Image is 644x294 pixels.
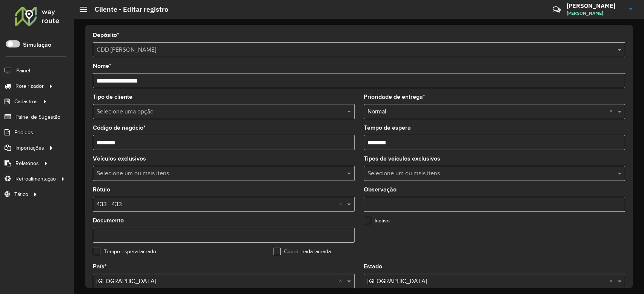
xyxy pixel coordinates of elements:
[339,277,345,286] span: Clear all
[23,40,51,49] label: Simulação
[364,123,411,132] label: Tempo de espera
[93,92,132,101] label: Tipo de cliente
[93,216,124,225] label: Documento
[93,154,146,163] label: Veículos exclusivos
[364,92,425,101] label: Prioridade de entrega
[15,175,56,183] span: Retroalimentação
[14,190,28,198] span: Tático
[14,129,33,136] span: Pedidos
[15,144,44,152] span: Importações
[14,98,38,106] span: Cadastros
[339,200,345,209] span: Clear all
[93,31,119,40] label: Depósito
[549,2,565,18] a: Contato Rápido
[16,67,30,75] span: Painel
[273,248,331,256] label: Coordenada lacrada
[93,185,110,194] label: Rótulo
[609,277,616,286] span: Clear all
[93,248,156,256] label: Tempo espera lacrado
[93,262,107,271] label: País
[15,113,60,121] span: Painel de Sugestão
[364,185,397,194] label: Observação
[567,2,623,9] h3: [PERSON_NAME]
[364,154,440,163] label: Tipos de veículos exclusivos
[87,5,168,14] h2: Cliente - Editar registro
[609,107,616,116] span: Clear all
[567,10,623,17] span: [PERSON_NAME]
[93,61,111,70] label: Nome
[15,159,39,167] span: Relatórios
[364,262,382,271] label: Estado
[364,217,390,225] label: Inativo
[15,82,44,90] span: Roteirizador
[93,123,146,132] label: Código de negócio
